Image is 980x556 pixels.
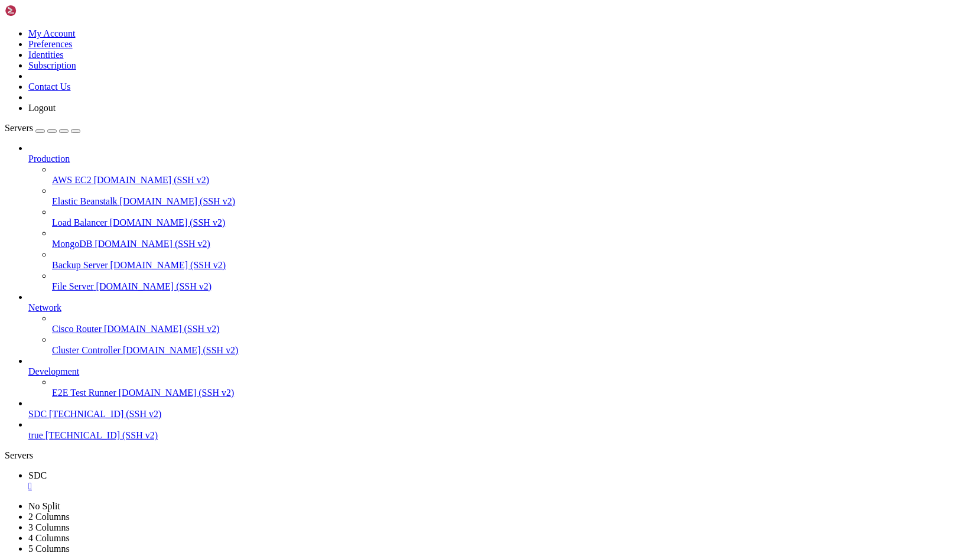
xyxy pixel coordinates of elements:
[5,236,826,246] x-row: b2009757c6..31a70e25d0 testing -> origin/testing
[5,105,826,115] x-row: Welcome to Alibaba Cloud Elastic Compute Service !
[52,313,975,334] li: Cisco Router [DOMAIN_NAME] (SSH v2)
[52,271,975,292] li: File Server [DOMAIN_NAME] (SSH v2)
[52,217,108,227] span: Load Balancer
[5,256,826,266] x-row: Fast-forward
[28,28,76,38] a: My Account
[388,336,392,346] span: -
[5,216,826,226] x-row: From github.com-site_11:SDCCardsDeveloper/sdc-application-api
[369,346,383,356] span: +++
[28,420,975,441] li: true [TECHNICAL_ID] (SSH v2)
[5,396,826,407] x-row: src/Domain/Shared/Models/Concerns/HasExportAttributes.php | 2
[52,388,975,398] a: E2E Test Runner [DOMAIN_NAME] (SSH v2)
[110,217,226,227] span: [DOMAIN_NAME] (SSH v2)
[96,281,212,291] span: [DOMAIN_NAME] (SSH v2)
[28,366,975,377] a: Development
[5,125,826,135] x-row: Last login: [DATE] from [TECHNICAL_ID]
[28,398,975,420] li: SDC [TECHNICAL_ID] (SSH v2)
[5,123,80,133] a: Servers
[28,103,56,113] a: Logout
[5,427,826,437] x-row: create mode 100644 app/Nova/Actions/User/ExportAppsPoints.php
[369,266,378,275] span: ++
[52,281,975,292] a: File Server [DOMAIN_NAME] (SSH v2)
[49,409,161,419] span: [TECHNICAL_ID] (SSH v2)
[369,276,378,285] span: ++
[5,326,826,336] x-row: app/Nova/Operation.php | 9
[120,196,236,206] span: [DOMAIN_NAME] (SSH v2)
[52,345,975,356] a: Cluster Controller [DOMAIN_NAME] (SSH v2)
[369,376,378,386] span: ++
[28,60,76,70] a: Subscription
[28,409,975,420] a: SDC [TECHNICAL_ID] (SSH v2)
[119,388,235,398] span: [DOMAIN_NAME] (SSH v2)
[110,260,226,270] span: [DOMAIN_NAME] (SSH v2)
[5,186,826,196] x-row: remote: Total 141 (delta 56), reused 63 (delta 56), pack-reused 72 (from 2)
[5,145,826,155] x-row: [PERSON_NAME]@iZl4v8ptwcx20uqzkuwxonZ:~/[DOMAIN_NAME]$ git pull origin testing
[5,356,826,366] x-row: routes/api/v2/guest.php | 10
[5,366,826,376] x-row: routes/api/v3/guest.php | 36
[5,336,826,346] x-row: app/Nova/UsersPoints.php | 8
[52,324,102,334] span: Cisco Router
[5,155,826,165] x-row: remote: Enumerating objects: 141, done.
[104,324,220,334] span: [DOMAIN_NAME] (SSH v2)
[369,407,439,416] span: +++++++++++++++
[52,345,121,355] span: Cluster Controller
[5,450,975,461] div: Servers
[45,430,158,440] span: [TECHNICAL_ID] (SSH v2)
[369,356,383,366] span: +++
[5,447,826,457] x-row: create mode 100644 app/Nova/Actions/Wallet/ExportWallet.php
[28,522,70,532] a: 3 Columns
[5,266,826,276] x-row: app/Http/Controllers/Api/V2/V1/Order/Cart/AddSubscriptionController.php | 8
[28,430,975,441] a: true [TECHNICAL_ID] (SSH v2)
[52,196,975,207] a: Elastic Beanstalk [DOMAIN_NAME] (SSH v2)
[52,334,975,356] li: Cluster Controller [DOMAIN_NAME] (SSH v2)
[52,239,92,249] span: MongoDB
[52,239,975,249] a: MongoDB [DOMAIN_NAME] (SSH v2)
[28,470,975,492] a: SDC
[5,75,826,85] x-row: see /var/log/unattended-upgrades/unattended-upgrades.log
[52,281,94,291] span: File Server
[28,544,70,554] a: 5 Columns
[28,154,975,164] a: Production
[5,5,73,17] img: Shellngn
[52,186,975,207] li: Elastic Beanstalk [DOMAIN_NAME] (SSH v2)
[411,366,458,376] span: ----------
[369,396,373,406] span: +
[5,306,826,316] x-row: app/Nova/Actions/Wallet/ExportWallet.php | 75
[28,82,71,92] a: Contact Us
[28,292,975,356] li: Network
[378,266,392,275] span: ---
[28,366,79,376] span: Development
[28,154,70,164] span: Production
[369,306,548,316] span: ++++++++++++++++++++++++++++++++++++++
[52,388,116,398] span: E2E Test Runner
[5,135,826,145] x-row: [PERSON_NAME]@iZl4v8ptwcx20uqzkuwxonZ:~$ cd [DOMAIN_NAME]
[5,437,826,447] x-row: create mode 100644 app/Nova/Actions/User/ExportUsersPoints.php
[5,65,826,75] x-row: 1 updates could not be installed automatically. For more details,
[5,25,826,35] x-row: New release '24.04.3 LTS' available.
[52,175,975,186] a: AWS EC2 [DOMAIN_NAME] (SSH v2)
[28,50,64,60] a: Identities
[5,407,826,417] x-row: src/Domain/User/Actions/SwitchAccount/VerifyOtpAction.php | 28
[52,260,108,270] span: Backup Server
[28,501,60,511] a: No Split
[52,260,975,271] a: Backup Server [DOMAIN_NAME] (SSH v2)
[5,226,826,236] x-row: * branch testing -> FETCH_HEAD
[369,386,392,396] span: +++++
[52,164,975,186] li: AWS EC2 [DOMAIN_NAME] (SSH v2)
[28,470,47,480] span: SDC
[5,35,826,45] x-row: Run 'do-release-upgrade' to upgrade to it.
[5,246,826,256] x-row: Updating b2009757c6..31a70e25d0
[52,228,975,249] li: MongoDB [DOMAIN_NAME] (SSH v2)
[28,39,73,49] a: Preferences
[28,533,70,543] a: 4 Columns
[5,286,826,296] x-row: app/Nova/Actions/User/ExportAppsPoints.php | 93
[52,377,975,398] li: E2E Test Runner [DOMAIN_NAME] (SSH v2)
[28,143,975,292] li: Production
[369,336,388,346] span: ++++
[5,206,826,216] x-row: Resolving deltas: 100% (80/80), completed with 45 local objects.
[28,512,70,522] a: 2 Columns
[52,217,975,228] a: Load Balancer [DOMAIN_NAME] (SSH v2)
[5,123,33,133] span: Servers
[28,409,47,419] span: SDC
[28,303,61,313] span: Network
